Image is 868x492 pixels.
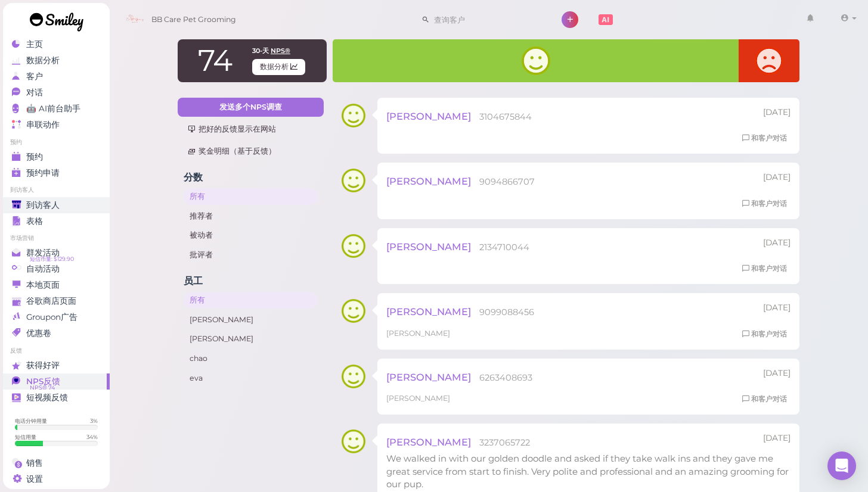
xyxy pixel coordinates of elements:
[184,172,318,183] h4: 分数
[739,198,790,210] a: 和客户对话
[3,309,110,325] a: Groupon广告
[3,68,110,85] a: 客户
[26,376,60,387] span: NPS反馈
[3,117,110,133] a: 串联动作
[26,296,76,306] span: 谷歌商店页面
[386,306,471,317] span: [PERSON_NAME]
[252,46,269,55] span: 30-天
[26,474,43,484] span: 设置
[26,216,43,226] span: 表格
[479,372,532,383] span: 6263408693
[198,42,232,79] span: 74
[178,120,324,139] a: 把好的反馈显示在网站
[386,241,471,253] span: [PERSON_NAME]
[26,120,60,130] span: 串联动作
[430,10,545,29] input: 查询客户
[827,451,856,480] div: Open Intercom Messenger
[3,357,110,373] a: 获得好评
[184,331,318,347] a: [PERSON_NAME]
[386,110,471,122] span: [PERSON_NAME]
[26,393,68,403] span: 短视频反馈
[3,138,110,147] li: 预约
[15,433,36,441] div: 短信用量
[739,263,790,275] a: 和客户对话
[86,433,98,441] div: 34 %
[184,188,318,205] a: 所有
[3,213,110,229] a: 表格
[184,275,318,287] h4: 员工
[26,88,43,98] span: 对话
[15,417,47,425] div: 电话分钟用量
[188,146,314,157] div: 奖金明细（基于反馈）
[3,347,110,355] li: 反馈
[3,149,110,165] a: 预约
[26,280,60,290] span: 本地页面
[271,46,290,55] span: NPS®
[763,368,790,379] div: 09/16 06:04pm
[763,302,790,314] div: 09/16 11:50pm
[26,328,51,338] span: 优惠卷
[26,312,77,322] span: Groupon广告
[3,36,110,52] a: 主页
[178,142,324,161] a: 奖金明细（基于反馈）
[26,264,60,274] span: 自动活动
[184,350,318,367] a: chao
[3,455,110,471] a: 销售
[252,59,305,75] span: 数据分析
[26,200,60,210] span: 到访客人
[479,437,530,448] span: 3237065722
[26,39,43,49] span: 主页
[151,3,236,36] span: BB Care Pet Grooming
[3,234,110,242] li: 市场营销
[26,248,60,258] span: 群发活动
[386,371,471,383] span: [PERSON_NAME]
[184,247,318,263] a: 批评者
[26,55,60,66] span: 数据分析
[26,360,60,370] span: 获得好评
[188,124,314,135] div: 把好的反馈显示在网站
[3,390,110,406] a: 短视频反馈
[3,373,110,390] a: NPS反馈 NPS® 74
[479,242,529,253] span: 2134710044
[26,71,43,82] span: 客户
[184,227,318,244] a: 被动者
[739,328,790,341] a: 和客户对话
[386,436,471,448] span: [PERSON_NAME]
[184,208,318,225] a: 推荐者
[479,111,532,122] span: 3104675844
[26,152,43,162] span: 预约
[184,312,318,328] a: [PERSON_NAME]
[479,307,534,317] span: 9099088456
[3,52,110,68] a: 数据分析
[30,383,55,393] span: NPS® 74
[763,172,790,183] div: 09/19 04:01pm
[26,458,43,468] span: 销售
[3,471,110,487] a: 设置
[3,277,110,293] a: 本地页面
[3,186,110,194] li: 到访客人
[3,293,110,309] a: 谷歌商店页面
[763,432,790,444] div: 09/13 06:13pm
[3,101,110,117] a: 🤖 AI前台助手
[184,292,318,309] a: 所有
[90,417,98,425] div: 3 %
[763,107,790,119] div: 09/20 04:18pm
[3,85,110,101] a: 对话
[386,394,450,403] span: [PERSON_NAME]
[3,261,110,277] a: 自动活动
[3,245,110,261] a: 群发活动 短信币量: $129.90
[3,165,110,181] a: 预约申请
[386,175,471,187] span: [PERSON_NAME]
[386,452,790,490] div: We walked in with our golden doodle and asked if they take walk ins and they gave me great servic...
[3,197,110,213] a: 到访客人
[30,254,74,264] span: 短信币量: $129.90
[184,370,318,387] a: eva
[739,393,790,406] a: 和客户对话
[479,176,535,187] span: 9094866707
[178,98,324,117] a: 发送多个NPS调查
[3,325,110,341] a: 优惠卷
[26,168,60,178] span: 预约申请
[739,132,790,145] a: 和客户对话
[386,329,450,338] span: [PERSON_NAME]
[763,237,790,249] div: 09/18 05:04pm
